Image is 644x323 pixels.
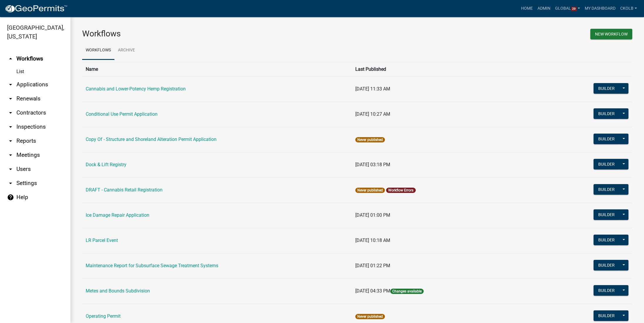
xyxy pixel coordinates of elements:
[355,212,390,218] span: [DATE] 01:00 PM
[114,41,138,60] a: Archive
[535,3,553,14] a: Admin
[82,62,352,76] th: Name
[7,81,14,88] i: arrow_drop_down
[355,188,385,193] span: Never published
[582,3,618,14] a: My Dashboard
[594,209,619,220] button: Builder
[590,29,632,39] button: New Workflow
[571,7,577,11] span: 29
[355,263,390,268] span: [DATE] 01:22 PM
[519,3,535,14] a: Home
[86,238,118,243] a: LR Parcel Event
[594,159,619,169] button: Builder
[7,95,14,102] i: arrow_drop_down
[86,288,150,294] a: Metes and Bounds Subdivision
[7,152,14,159] i: arrow_drop_down
[618,3,639,14] a: ckolb
[594,235,619,245] button: Builder
[7,180,14,187] i: arrow_drop_down
[7,166,14,173] i: arrow_drop_down
[7,137,14,144] i: arrow_drop_down
[7,194,14,201] i: help
[86,137,217,142] a: Copy Of - Structure and Shoreland Alteration Permit Application
[594,83,619,94] button: Builder
[352,62,552,76] th: Last Published
[553,3,583,14] a: Global29
[86,86,186,92] a: Cannabis and Lower-Potency Hemp Registration
[355,288,390,294] span: [DATE] 04:33 PM
[7,55,14,62] i: arrow_drop_up
[390,289,424,294] span: Changes available
[82,41,114,60] a: Workflows
[594,184,619,195] button: Builder
[594,260,619,270] button: Builder
[86,111,158,117] a: Conditional Use Permit Application
[86,263,218,268] a: Maintenance Report for Subsurface Sewage Treatment Systems
[355,86,390,92] span: [DATE] 11:33 AM
[355,314,385,319] span: Never published
[594,310,619,321] button: Builder
[82,29,353,39] h3: Workflows
[86,187,163,193] a: DRAFT - Cannabis Retail Registration
[86,212,149,218] a: Ice Damage Repair Application
[7,109,14,116] i: arrow_drop_down
[594,285,619,296] button: Builder
[86,313,121,319] a: Operating Permit
[86,162,126,167] a: Dock & Lift Registry
[355,111,390,117] span: [DATE] 10:27 AM
[355,137,385,142] span: Never published
[388,188,413,192] a: Workflow Errors
[594,108,619,119] button: Builder
[7,123,14,130] i: arrow_drop_down
[355,238,390,243] span: [DATE] 10:18 AM
[355,162,390,167] span: [DATE] 03:18 PM
[594,134,619,144] button: Builder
